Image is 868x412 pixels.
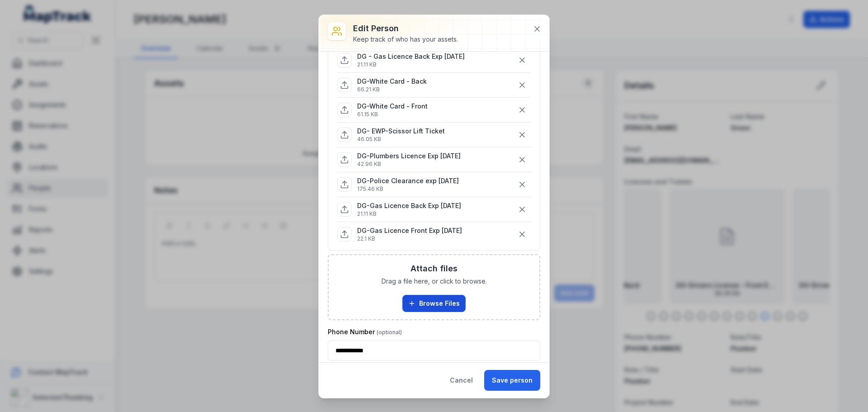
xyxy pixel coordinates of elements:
div: Keep track of who has your assets. [353,35,458,44]
h3: Edit person [353,22,458,35]
p: DG-White Card - Front [357,102,428,111]
p: 21.11 KB [357,210,461,218]
button: Cancel [442,370,481,391]
p: DG-Plumbers Licence Exp [DATE] [357,152,461,161]
p: DG-White Card - Back [357,77,427,86]
p: DG- EWP-Scissor Lift Ticket [357,127,445,136]
button: Save person [484,370,540,391]
p: 175.46 KB [357,185,459,193]
button: Browse Files [402,295,466,312]
p: 22.1 KB [357,235,462,242]
h3: Attach files [410,262,458,275]
p: 42.96 KB [357,161,461,168]
p: 21.11 KB [357,61,465,68]
p: DG-Gas Licence Front Exp [DATE] [357,226,462,235]
p: DG-Police Clearance exp [DATE] [357,176,459,185]
p: DG - Gas Licence Back Exp [DATE] [357,52,465,61]
label: Phone Number [328,327,402,336]
p: 46.05 KB [357,136,445,143]
p: 66.21 KB [357,86,427,93]
span: Drag a file here, or click to browse. [382,277,487,286]
p: 61.15 KB [357,111,428,118]
p: DG-Gas Licence Back Exp [DATE] [357,201,461,210]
